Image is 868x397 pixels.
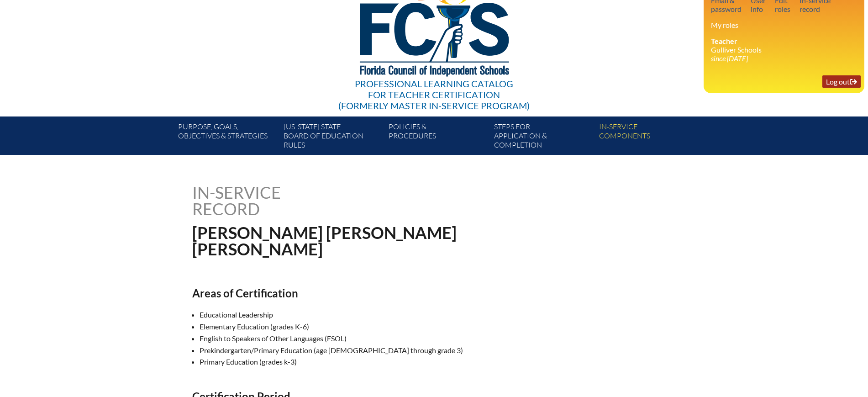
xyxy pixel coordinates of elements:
[711,37,857,63] li: Gulliver Schools
[192,286,514,300] h2: Areas of Certification
[200,344,521,356] li: Prekindergarten/Primary Education (age [DEMOGRAPHIC_DATA] through grade 3)
[200,309,521,321] li: Educational Leadership
[490,120,595,155] a: Steps forapplication & completion
[822,75,861,88] a: Log outLog out
[711,37,737,45] span: Teacher
[711,54,748,63] i: since [DATE]
[711,21,857,29] h3: My roles
[200,356,521,368] li: Primary Education (grades k-3)
[338,78,530,111] div: Professional Learning Catalog (formerly Master In-service Program)
[200,321,521,333] li: Elementary Education (grades K-6)
[174,120,279,155] a: Purpose, goals,objectives & strategies
[385,120,490,155] a: Policies &Procedures
[368,89,500,100] span: for Teacher Certification
[595,120,700,155] a: In-servicecomponents
[192,224,492,257] h1: [PERSON_NAME] [PERSON_NAME] [PERSON_NAME]
[280,120,385,155] a: [US_STATE] StateBoard of Education rules
[200,333,521,344] li: English to Speakers of Other Languages (ESOL)
[192,184,376,217] h1: In-service record
[850,78,857,85] svg: Log out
